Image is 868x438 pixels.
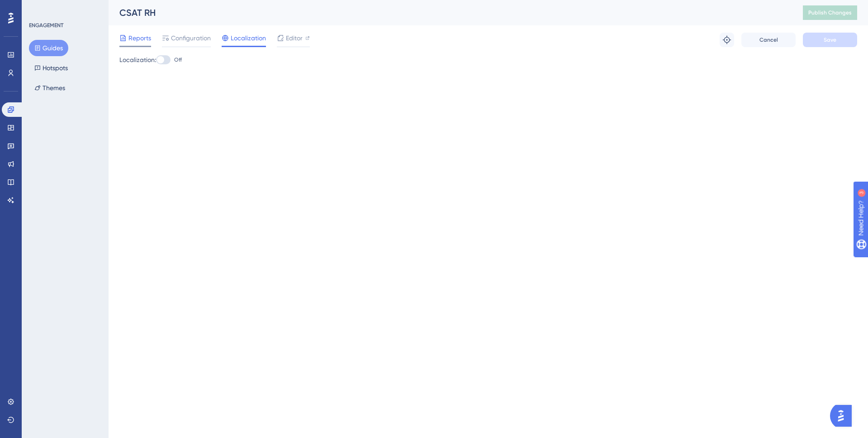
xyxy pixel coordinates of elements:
span: Save [824,36,836,43]
span: Publish Changes [808,9,852,16]
div: 3 [63,5,66,12]
div: CSAT RH [119,6,780,19]
div: Localization: [119,54,857,65]
button: Themes [29,80,71,96]
button: Save [803,33,857,47]
span: Configuration [171,33,211,43]
iframe: UserGuiding AI Assistant Launcher [830,402,857,429]
span: Cancel [759,36,778,43]
button: Publish Changes [803,5,857,20]
span: Localization [231,33,266,43]
button: Hotspots [29,60,73,76]
span: Off [174,56,182,63]
span: Reports [128,33,151,43]
span: Need Help? [21,2,57,13]
div: ENGAGEMENT [29,22,63,29]
button: Guides [29,40,68,56]
button: Cancel [741,33,796,47]
span: Editor [286,33,303,43]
